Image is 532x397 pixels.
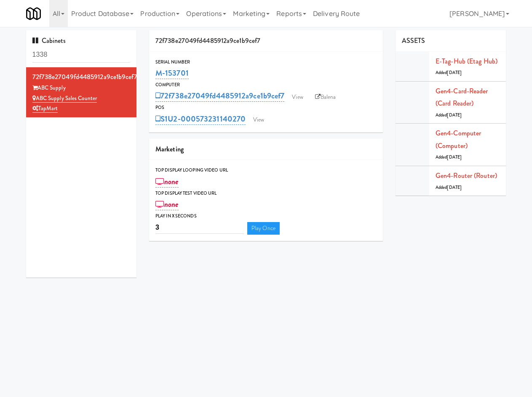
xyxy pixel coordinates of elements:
div: 72f738e27049fd4485912a9ce1b9cef7 [149,30,383,52]
div: Top Display Looping Video Url [155,166,377,175]
span: Cabinets [32,36,66,45]
span: [DATE] [447,154,462,160]
a: S1U2-000573231140270 [155,113,246,125]
span: [DATE] [447,69,462,76]
div: ABC Supply [32,83,131,93]
div: 72f738e27049fd4485912a9ce1b9cef7 [32,71,131,83]
span: Marketing [155,144,184,154]
a: View [288,91,307,103]
span: Added [436,184,462,191]
div: Serial Number [155,58,377,66]
a: 72f738e27049fd4485912a9ce1b9cef7 [155,90,284,102]
div: POS [155,103,377,112]
a: TapMart [32,104,58,113]
span: Added [436,69,462,76]
a: Gen4-computer (Computer) [436,128,481,151]
div: Computer [155,81,377,89]
input: Search cabinets [32,47,131,63]
div: Play in X seconds [155,212,377,220]
img: Micromart [26,6,41,21]
a: Gen4-router (Router) [436,171,497,180]
a: View [249,114,268,126]
a: M-153701 [155,67,189,79]
span: [DATE] [447,112,462,118]
a: Gen4-card-reader (Card Reader) [436,86,488,109]
a: none [155,176,179,188]
a: none [155,198,179,210]
a: E-tag-hub (Etag Hub) [436,56,497,66]
a: ABC Supply Sales Counter [32,94,97,103]
a: Play Once [247,222,280,235]
span: [DATE] [447,184,462,191]
li: 72f738e27049fd4485912a9ce1b9cef7ABC Supply ABC Supply Sales CounterTapMart [26,67,137,117]
span: Added [436,154,462,160]
span: Added [436,112,462,118]
span: ASSETS [402,36,425,45]
div: Top Display Test Video Url [155,189,377,198]
a: Balena [311,91,340,103]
